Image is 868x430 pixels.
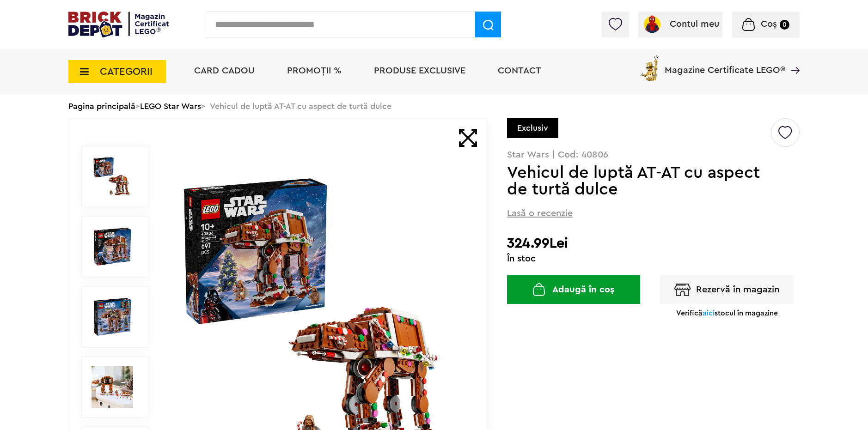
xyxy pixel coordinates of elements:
[785,54,800,63] a: Magazine Certificate LEGO®
[498,66,541,75] a: Contact
[287,66,342,75] a: PROMOȚII %
[92,296,133,338] img: Vehicul de luptă AT-AT cu aspect de turtă dulce LEGO 40806
[676,309,778,318] p: Verifică stocul în magazine
[92,226,133,267] img: Vehicul de luptă AT-AT cu aspect de turtă dulce
[92,156,133,197] img: Vehicul de luptă AT-AT cu aspect de turtă dulce
[507,207,573,220] span: Lasă o recenzie
[507,118,558,138] div: Exclusiv
[92,366,133,408] img: Seturi Lego Vehicul de luptă AT-AT cu aspect de turtă dulce
[507,150,800,159] p: Star Wars | Cod: 40806
[660,275,794,304] button: Rezervă în magazin
[507,254,800,263] div: În stoc
[507,235,800,252] h2: 324.99Lei
[670,19,719,29] span: Contul meu
[507,164,770,198] h1: Vehicul de luptă AT-AT cu aspect de turtă dulce
[761,19,777,29] span: Coș
[140,102,201,110] a: LEGO Star Wars
[642,19,719,29] a: Contul meu
[68,94,800,118] div: > > Vehicul de luptă AT-AT cu aspect de turtă dulce
[507,275,640,304] button: Adaugă în coș
[703,309,715,317] span: aici
[665,54,785,75] span: Magazine Certificate LEGO®
[780,20,789,30] small: 0
[194,66,255,75] a: Card Cadou
[68,102,135,110] a: Pagina principală
[100,67,153,77] span: CATEGORII
[374,66,465,75] a: Produse exclusive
